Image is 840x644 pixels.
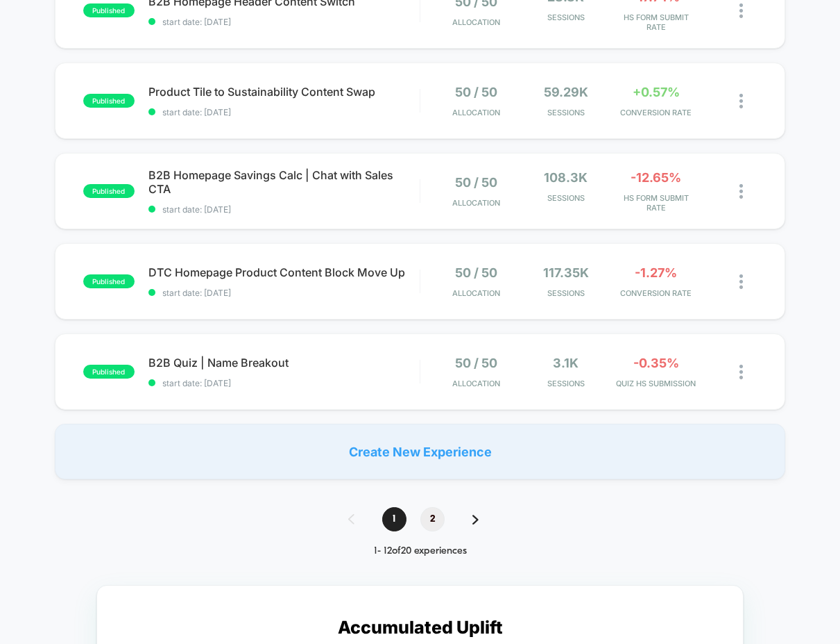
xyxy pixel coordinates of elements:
span: 1 [382,507,406,531]
span: 2 [420,507,445,531]
img: close [739,365,743,379]
span: Sessions [524,193,608,203]
img: close [739,184,743,199]
span: CONVERSION RATE [615,108,698,117]
span: start date: [DATE] [148,204,420,215]
span: published [83,274,135,288]
span: Hs Form Submit Rate [615,193,698,213]
span: Sessions [524,379,608,388]
span: Allocation [452,17,500,27]
p: Accumulated Uplift [338,617,503,638]
span: 59.29k [544,85,588,99]
img: close [739,3,743,18]
div: 1 - 12 of 20 experiences [334,545,506,557]
span: published [83,184,135,198]
span: 50 / 50 [455,85,497,99]
span: start date: [DATE] [148,288,420,298]
span: start date: [DATE] [148,378,420,388]
span: 3.1k [553,356,578,370]
span: 50 / 50 [455,175,497,190]
span: Allocation [452,379,500,388]
span: DTC Homepage Product Content Block Move Up [148,265,420,279]
span: B2B Homepage Savings Calc | Chat with Sales CTA [148,168,420,196]
span: start date: [DATE] [148,17,420,27]
span: -1.27% [635,265,677,280]
span: -12.65% [631,170,681,185]
span: B2B Quiz | Name Breakout [148,356,420,370]
span: CONVERSION RATE [615,288,698,298]
span: Sessions [524,288,608,298]
span: published [83,365,135,379]
span: Hs Form Submit Rate [615,13,698,32]
img: close [739,94,743,108]
span: +0.57% [633,85,680,99]
span: Allocation [452,198,500,208]
span: 117.35k [543,265,589,280]
span: 50 / 50 [455,356,497,370]
span: start date: [DATE] [148,107,420,117]
div: Create New Experience [55,424,786,479]
span: -0.35% [633,356,679,370]
span: published [83,3,135,17]
span: published [83,94,135,108]
span: 108.3k [544,170,588,185]
span: Allocation [452,288,500,298]
span: 50 / 50 [455,265,497,280]
span: Product Tile to Sustainability Content Swap [148,85,420,99]
span: Sessions [524,13,608,22]
span: Sessions [524,108,608,117]
img: pagination forward [472,515,479,525]
span: Quiz Hs Submission [615,379,698,388]
span: Allocation [452,108,500,117]
img: close [739,274,743,289]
